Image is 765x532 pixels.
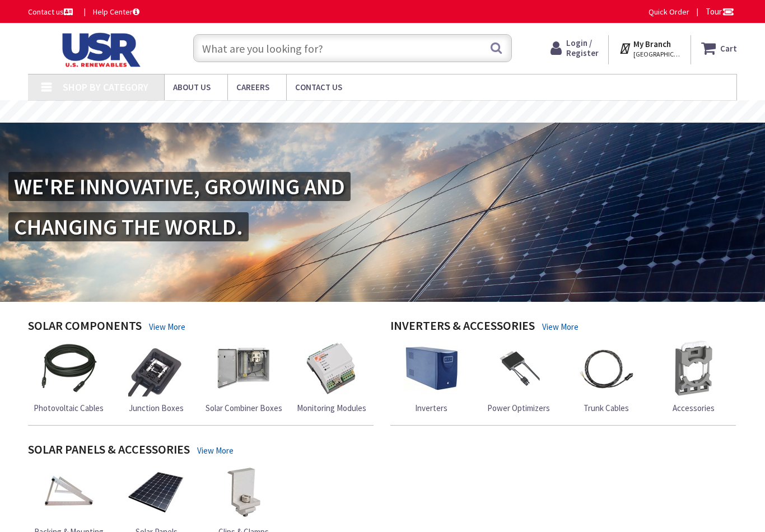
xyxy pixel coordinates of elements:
[129,403,184,413] span: Junction Boxes
[295,82,342,92] span: Contact Us
[28,32,170,67] img: U.S. Renewable Solutions
[8,172,351,201] h2: WE'RE INNOVATIVE, GROWING AND
[415,403,447,413] span: Inverters
[8,212,249,241] h2: CHANGING THE WORLD.
[633,50,681,59] span: [GEOGRAPHIC_DATA], [GEOGRAPHIC_DATA]
[173,82,211,92] span: About Us
[28,319,142,335] h4: Solar Components
[207,106,585,118] rs-layer: [MEDICAL_DATA]: Our Commitment to Our Employees and Customers
[34,340,104,414] a: Photovoltaic Cables Photovoltaic Cables
[551,38,599,58] a: Login / Register
[206,340,282,414] a: Solar Combiner Boxes Solar Combiner Boxes
[128,340,184,396] img: Junction Boxes
[297,340,366,414] a: Monitoring Modules Monitoring Modules
[41,340,97,396] img: Photovoltaic Cables
[297,403,366,413] span: Monitoring Modules
[236,82,269,92] span: Careers
[93,6,139,17] a: Help Center
[206,403,282,413] span: Solar Combiner Boxes
[149,321,185,333] a: View More
[619,38,681,58] div: My Branch [GEOGRAPHIC_DATA], [GEOGRAPHIC_DATA]
[34,403,104,413] span: Photovoltaic Cables
[584,403,629,413] span: Trunk Cables
[487,340,550,414] a: Power Optimizers Power Optimizers
[128,464,184,520] img: Solar Panels
[701,38,737,58] a: Cart
[63,81,148,94] span: Shop By Category
[706,6,734,17] span: Tour
[28,6,75,17] a: Contact us
[128,340,184,414] a: Junction Boxes Junction Boxes
[403,340,459,396] img: Inverters
[216,464,272,520] img: Clips & Clamps
[491,340,547,396] img: Power Optimizers
[649,6,689,17] a: Quick Order
[216,340,272,396] img: Solar Combiner Boxes
[720,38,737,58] strong: Cart
[673,403,715,413] span: Accessories
[666,340,722,396] img: Accessories
[41,464,97,520] img: Racking & Mounting
[487,403,550,413] span: Power Optimizers
[666,340,722,414] a: Accessories Accessories
[403,340,459,414] a: Inverters Inverters
[304,340,360,396] img: Monitoring Modules
[390,319,535,335] h4: Inverters & Accessories
[633,39,671,49] strong: My Branch
[566,38,599,58] span: Login / Register
[193,34,512,62] input: What are you looking for?
[28,442,190,459] h4: Solar Panels & Accessories
[197,445,234,456] a: View More
[578,340,634,396] img: Trunk Cables
[578,340,634,414] a: Trunk Cables Trunk Cables
[542,321,579,333] a: View More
